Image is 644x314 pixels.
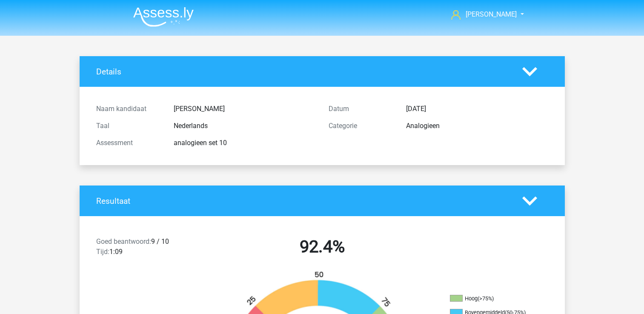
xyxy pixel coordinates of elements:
div: Taal [90,121,167,131]
div: analogieen set 10 [167,138,322,148]
div: (>75%) [478,295,494,302]
li: Hoog [450,295,535,303]
div: Nederlands [167,121,322,131]
div: [DATE] [400,104,555,114]
div: [PERSON_NAME] [167,104,322,114]
h4: Details [96,67,509,77]
div: Naam kandidaat [90,104,167,114]
a: [PERSON_NAME] [448,9,518,20]
span: Goed beantwoord: [96,237,151,245]
div: Datum [322,104,400,114]
span: [PERSON_NAME] [466,10,517,18]
span: Tijd: [96,248,109,256]
h4: Resultaat [96,196,509,206]
div: Categorie [322,121,400,131]
div: 9 / 10 1:09 [90,237,206,260]
img: Assessly [133,7,194,27]
div: Assessment [90,138,167,148]
div: Analogieen [400,121,555,131]
h2: 92.4% [212,237,432,257]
